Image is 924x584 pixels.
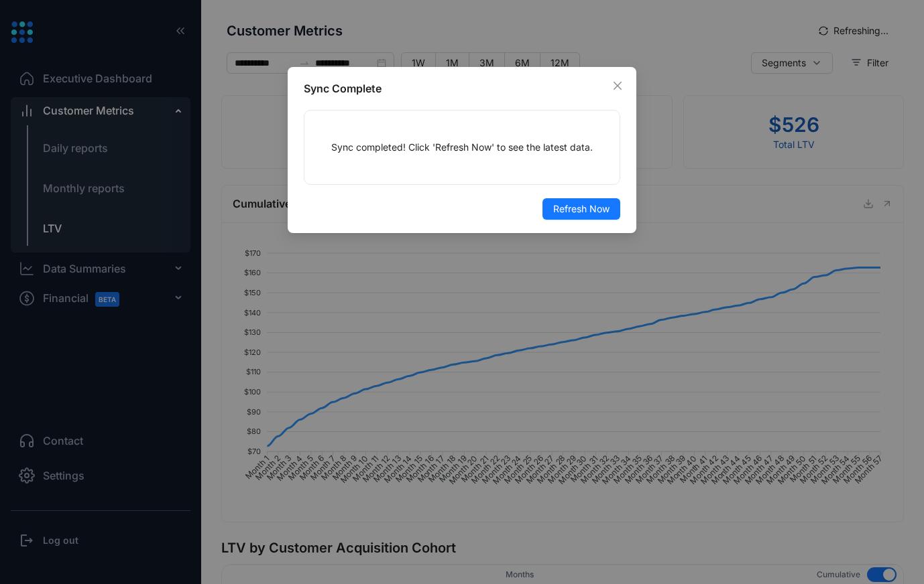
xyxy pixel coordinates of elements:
[612,80,623,91] span: close
[304,80,620,96] div: Sync Complete
[607,75,628,96] button: Close
[542,198,620,220] button: Refresh Now
[553,202,610,216] span: Refresh Now
[315,140,609,155] p: Sync completed! Click 'Refresh Now' to see the latest data.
